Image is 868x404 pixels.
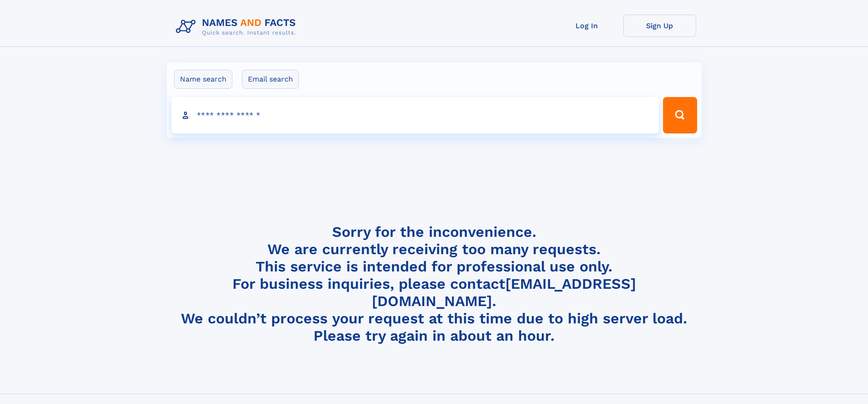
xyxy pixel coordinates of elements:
[372,275,636,310] a: [EMAIL_ADDRESS][DOMAIN_NAME]
[172,223,696,345] h4: Sorry for the inconvenience. We are currently receiving too many requests. This service is intend...
[663,97,697,133] button: Search Button
[242,70,299,89] label: Email search
[623,15,696,37] a: Sign Up
[172,15,303,39] img: Logo Names and Facts
[550,15,623,37] a: Log In
[171,97,659,133] input: search input
[174,70,232,89] label: Name search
